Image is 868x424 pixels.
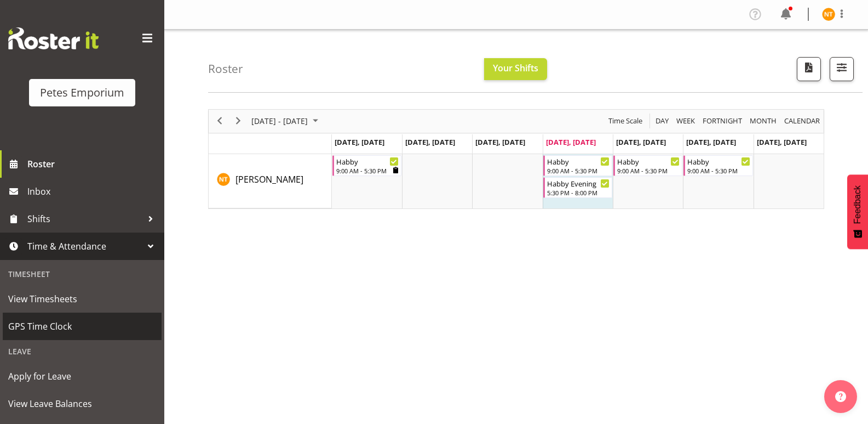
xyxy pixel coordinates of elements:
[613,155,682,176] div: Nicole Thomson"s event - Habby Begin From Friday, October 3, 2025 at 9:00:00 AM GMT+13:00 Ends At...
[830,57,854,81] button: Filter Shifts
[209,154,332,208] td: Nicole Thomson resource
[8,368,156,385] span: Apply for Leave
[8,395,156,412] span: View Leave Balances
[405,137,455,147] span: [DATE], [DATE]
[616,137,666,147] span: [DATE], [DATE]
[797,57,821,81] button: Download a PDF of the roster according to the set date range.
[8,318,156,335] span: GPS Time Clock
[335,137,384,147] span: [DATE], [DATE]
[8,27,99,49] img: Rosterit website logo
[27,183,159,200] span: Inbox
[543,177,612,198] div: Nicole Thomson"s event - Habby Evening Begin From Thursday, October 2, 2025 at 5:30:00 PM GMT+13:...
[702,114,743,128] span: Fortnight
[607,114,643,128] span: Time Scale
[8,291,156,307] span: View Timesheets
[27,238,142,255] span: Time & Attendance
[336,156,399,167] div: Habby
[40,84,124,101] div: Petes Emporium
[617,166,680,175] div: 9:00 AM - 5:30 PM
[212,114,227,128] button: Previous
[3,285,162,313] a: View Timesheets
[783,114,821,128] span: calendar
[475,137,525,147] span: [DATE], [DATE]
[607,114,645,128] button: Time Scale
[835,391,846,402] img: help-xxl-2.png
[231,114,246,128] button: Next
[332,155,401,176] div: Nicole Thomson"s event - Habby Begin From Monday, September 29, 2025 at 9:00:00 AM GMT+13:00 Ends...
[493,62,538,74] span: Your Shifts
[208,63,243,75] h4: Roster
[853,185,863,224] span: Feedback
[3,340,162,363] div: Leave
[749,114,778,128] span: Month
[547,166,610,175] div: 9:00 AM - 5:30 PM
[543,155,612,176] div: Nicole Thomson"s event - Habby Begin From Thursday, October 2, 2025 at 9:00:00 AM GMT+13:00 Ends ...
[336,166,399,175] div: 9:00 AM - 5:30 PM
[783,114,822,128] button: Month
[235,173,303,186] a: [PERSON_NAME]
[654,114,671,128] button: Timeline Day
[822,8,835,21] img: nicole-thomson8388.jpg
[701,114,744,128] button: Fortnight
[654,114,670,128] span: Day
[250,114,323,128] button: October 2025
[229,110,248,133] div: next period
[686,137,736,147] span: [DATE], [DATE]
[484,58,547,80] button: Your Shifts
[547,156,610,167] div: Habby
[3,263,162,285] div: Timesheet
[3,363,162,390] a: Apply for Leave
[687,156,750,167] div: Habby
[617,156,680,167] div: Habby
[748,114,779,128] button: Timeline Month
[683,155,752,176] div: Nicole Thomson"s event - Habby Begin From Saturday, October 4, 2025 at 9:00:00 AM GMT+13:00 Ends ...
[208,109,824,209] div: Timeline Week of October 2, 2025
[27,211,142,227] span: Shifts
[332,154,824,208] table: Timeline Week of October 2, 2025
[248,110,325,133] div: Sep 29 - Oct 05, 2025
[847,174,868,249] button: Feedback - Show survey
[3,390,162,417] a: View Leave Balances
[3,313,162,340] a: GPS Time Clock
[757,137,807,147] span: [DATE], [DATE]
[547,178,610,189] div: Habby Evening
[687,166,750,175] div: 9:00 AM - 5:30 PM
[235,173,303,185] span: [PERSON_NAME]
[675,114,697,128] button: Timeline Week
[546,137,596,147] span: [DATE], [DATE]
[27,156,159,172] span: Roster
[547,188,610,197] div: 5:30 PM - 8:00 PM
[210,110,229,133] div: previous period
[675,114,696,128] span: Week
[250,114,309,128] span: [DATE] - [DATE]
